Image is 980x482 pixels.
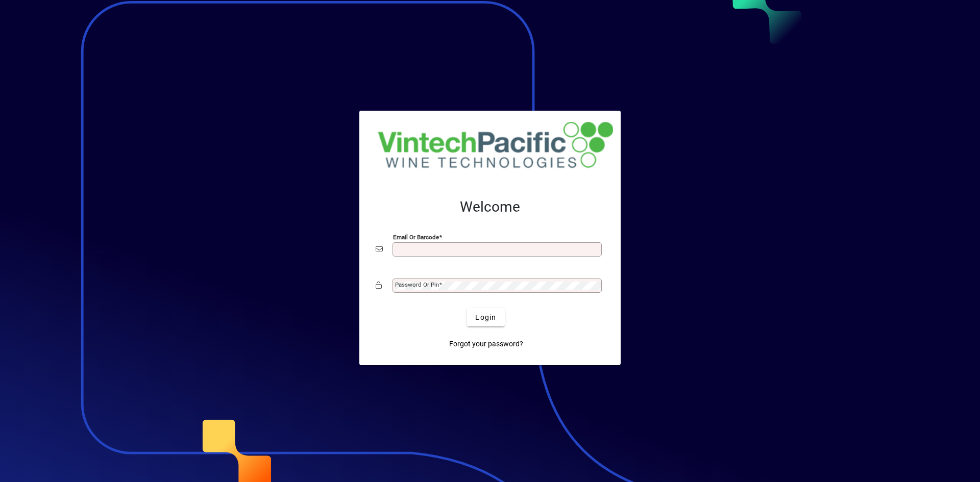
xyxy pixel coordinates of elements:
mat-label: Email or Barcode [393,234,439,241]
span: Login [475,312,496,323]
button: Login [467,308,504,326]
mat-label: Password or Pin [395,281,439,288]
a: Forgot your password? [445,335,527,353]
h2: Welcome [376,198,604,216]
span: Forgot your password? [449,339,523,349]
